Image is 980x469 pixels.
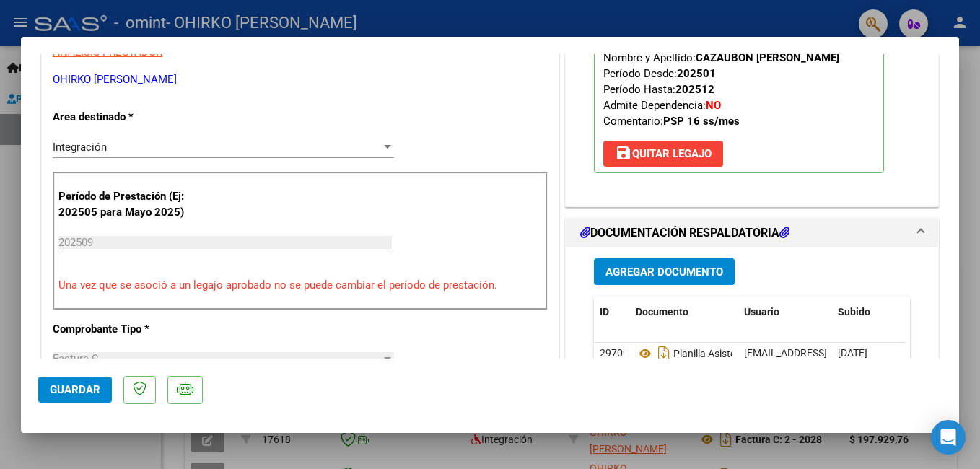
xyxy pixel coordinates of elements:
[636,306,688,317] span: Documento
[696,51,839,64] strong: CAZAUBON [PERSON_NAME]
[663,115,740,128] strong: PSP 16 ss/mes
[566,219,938,247] mat-expansion-panel-header: DOCUMENTACIÓN RESPALDATORIA
[38,377,112,403] button: Guardar
[594,297,630,328] datatable-header-cell: ID
[58,277,542,294] p: Una vez que se asoció a un legajo aprobado no se puede cambiar el período de prestación.
[677,67,716,80] strong: 202501
[904,297,976,328] datatable-header-cell: Acción
[603,115,740,128] span: Comentario:
[655,342,673,365] i: Descargar documento
[594,258,735,285] button: Agregar Documento
[636,348,754,359] span: Planilla Asistencia
[630,297,738,328] datatable-header-cell: Documento
[53,321,201,338] p: Comprobante Tipo *
[600,347,629,359] span: 29709
[53,352,99,365] span: Factura C
[50,383,100,396] span: Guardar
[838,347,867,359] span: [DATE]
[603,141,723,167] button: Quitar Legajo
[744,306,779,317] span: Usuario
[832,297,904,328] datatable-header-cell: Subido
[675,83,714,96] strong: 202512
[738,297,832,328] datatable-header-cell: Usuario
[605,266,723,279] span: Agregar Documento
[53,109,201,126] p: Area destinado *
[53,71,548,88] p: OHIRKO [PERSON_NAME]
[615,144,632,162] mat-icon: save
[615,147,712,160] span: Quitar Legajo
[53,141,107,154] span: Integración
[838,306,870,317] span: Subido
[600,306,609,317] span: ID
[58,188,204,221] p: Período de Prestación (Ej: 202505 para Mayo 2025)
[580,224,789,242] h1: DOCUMENTACIÓN RESPALDATORIA
[706,99,721,112] strong: NO
[931,420,966,455] div: Open Intercom Messenger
